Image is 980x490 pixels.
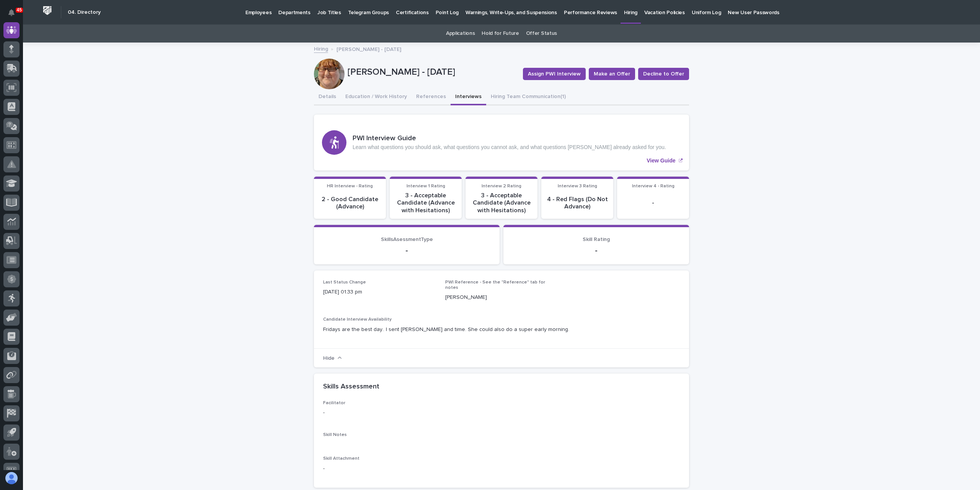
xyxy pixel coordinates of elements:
p: [DATE] 01:33 pm [323,288,436,296]
img: Workspace Logo [40,3,54,18]
p: [PERSON_NAME] - [DATE] [336,44,401,53]
button: Details [314,89,341,105]
span: Candidate Interview Availability [323,317,392,322]
span: Skill Attachment [323,456,359,461]
span: Interview 4 - Rating [632,184,675,188]
p: - [622,199,684,206]
p: 4 - Red Flags (Do Not Advance) [546,196,609,210]
a: Applications [446,25,475,43]
p: 3 - Acceptable Candidate (Advance with Hesitations) [470,192,533,214]
span: Skill Rating [583,237,610,242]
button: Interviews [451,89,486,105]
span: Interview 1 Rating [407,184,445,188]
h3: PWI Interview Guide [353,134,666,143]
span: HR Interview - Rating [327,184,373,188]
p: 3 - Acceptable Candidate (Advance with Hesitations) [394,192,457,214]
h2: 04. Directory [68,9,101,16]
button: users-avatar [3,470,20,486]
button: Notifications [3,5,20,21]
span: Interview 3 Rating [558,184,597,188]
button: Hide [323,355,342,361]
div: Notifications45 [10,9,20,21]
button: References [412,89,451,105]
p: - [323,409,436,417]
p: - [323,465,436,473]
span: PWI Reference - See the "Reference" tab for notes [445,280,545,290]
p: 45 [17,7,22,13]
span: Interview 2 Rating [482,184,521,188]
button: Decline to Offer [638,68,689,80]
p: [PERSON_NAME] [445,293,558,302]
p: - [323,246,490,255]
a: Hiring [314,44,328,53]
span: Skill Notes [323,433,347,437]
button: Hiring Team Communication (1) [486,89,570,105]
p: Learn what questions you should ask, what questions you cannot ask, and what questions [PERSON_NA... [353,144,666,151]
p: [PERSON_NAME] - [DATE] [348,67,517,78]
span: Assign PWI Interview [528,70,581,78]
span: Decline to Offer [643,70,684,78]
button: Assign PWI Interview [523,68,586,80]
p: - [513,246,680,255]
span: SkillsAsessmentType [381,237,433,242]
a: View Guide [314,115,689,170]
p: View Guide [647,157,675,164]
h2: Skills Assessment [323,383,379,391]
span: Facilitator [323,401,345,405]
p: 2 - Good Candidate (Advance) [318,196,381,210]
span: Last Status Change [323,280,366,285]
span: Make an Offer [594,70,630,78]
button: Education / Work History [341,89,412,105]
a: Offer Status [526,25,557,43]
a: Hold for Future [482,25,519,43]
p: Fridays are the best day.. I sent [PERSON_NAME] and time. She could also do a super early morning. [323,326,680,334]
button: Make an Offer [589,68,635,80]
